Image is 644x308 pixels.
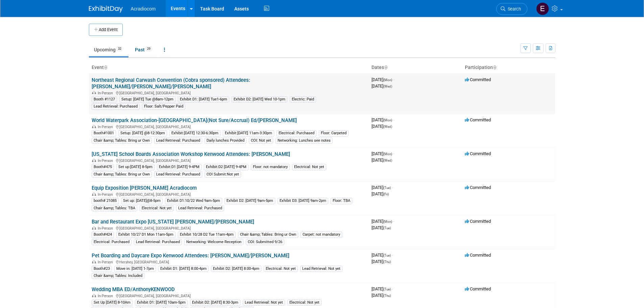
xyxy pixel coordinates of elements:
a: Pet Boarding and Daycare Expo Kenwood Attendees: [PERSON_NAME]/[PERSON_NAME] [92,253,289,259]
span: (Tue) [383,226,391,230]
img: ExhibitDay [89,6,123,13]
span: - [392,185,393,190]
div: Exhibit D1: [DATE] 8:00-4pm [158,266,209,272]
span: (Wed) [383,159,392,162]
div: Lead Retrieval: Purchased [134,239,182,245]
a: Sort by Event Name [104,65,107,70]
span: Committed [465,185,491,190]
span: (Wed) [383,125,392,128]
a: Sort by Start Date [384,65,387,70]
span: In-Person [98,125,115,129]
span: 29 [145,46,152,51]
div: Booth#475 [92,164,114,170]
div: COI Submit:Not yet [205,171,241,177]
span: - [393,219,394,224]
div: Booth#1001 [92,130,116,136]
span: In-Person [98,294,115,298]
div: Exhibit D2: [DATE] 8:00-4pm [211,266,261,272]
div: Lead Retrieval: Purchased [154,171,202,177]
a: Northeast Regional Carwash Convention (Cobra sponsored) Attendees: [PERSON_NAME]/[PERSON_NAME]/[P... [92,77,250,90]
span: [DATE] [372,286,393,291]
div: Exhibit:[DATE] 12:30-6:30pm [169,130,220,136]
span: Committed [465,286,491,291]
a: Past29 [130,43,158,56]
span: In-Person [98,159,115,163]
div: Lead Retrieval: Purchased [154,138,202,144]
span: Acradiocom [131,6,156,11]
span: (Tue) [383,254,391,257]
div: Set up:[DATE] 8-5pm [116,164,154,170]
a: Wedding MBA ED/AnthonyKENWOOD [92,286,175,292]
span: (Mon) [383,118,392,122]
span: [DATE] [372,185,393,190]
div: COI: Not yet [249,138,273,144]
span: In-Person [98,260,115,264]
img: In-Person Event [92,192,96,196]
img: In-Person Event [92,226,96,230]
div: Electrical: Not yet [264,266,298,272]
button: Add Event [89,24,123,36]
span: (Thu) [383,260,391,264]
div: Exhibit:D2 [DATE] 9-4PM [204,164,248,170]
th: Participation [462,62,555,73]
div: Electrical: Purchased [277,130,316,136]
div: Lead Retrieval: Not yet [300,266,342,272]
span: In-Person [98,91,115,95]
div: [GEOGRAPHIC_DATA], [GEOGRAPHIC_DATA] [92,191,366,197]
span: [DATE] [372,219,394,224]
div: Hershey, [GEOGRAPHIC_DATA] [92,259,366,264]
div: [GEOGRAPHIC_DATA], [GEOGRAPHIC_DATA] [92,293,366,298]
div: Chair &amp; Tables: TBA [92,205,137,211]
span: [DATE] [372,77,394,82]
span: [DATE] [372,259,391,264]
div: Daily lunches Provided [205,138,246,144]
div: Exhibit D1: [DATE] 10am-5pm [135,300,188,306]
div: Exhibit 10/27 D1 Mon 11am-5pm [116,232,175,238]
div: [GEOGRAPHIC_DATA], [GEOGRAPHIC_DATA] [92,124,366,129]
div: Exhibit D2: [DATE] 9am-5pm [224,198,275,204]
div: Set Up [DATE] 8-10Am [92,300,133,306]
div: Lead Retrieval: Purchased [176,205,224,211]
div: Booth #1127 [92,96,117,102]
img: In-Person Event [92,91,96,94]
div: Floor: not mandatory [251,164,290,170]
th: Event [89,62,369,73]
span: [DATE] [372,253,393,258]
div: Exhibit D2: [DATE] Wed 10-1pm [232,96,287,102]
span: - [393,77,394,82]
div: Carpet: not mandatory [301,232,342,238]
span: (Thu) [383,294,391,298]
span: [DATE] [372,158,392,163]
div: Electrical: Not yet [287,300,321,306]
div: Exhibit D2: [DATE] 8:30-3pm [190,300,240,306]
div: Chair &amp; Tables: Included [92,273,144,279]
span: [DATE] [372,117,394,122]
div: Exhibit 10/28 D2 Tue 11am-4pm [178,232,236,238]
div: Exhibit:[DATE] 11am-3:30pm [223,130,274,136]
div: Networking: Welcome Reception [184,239,243,245]
a: Search [496,3,527,15]
span: In-Person [98,226,115,231]
div: [GEOGRAPHIC_DATA], [GEOGRAPHIC_DATA] [92,158,366,163]
th: Dates [369,62,462,73]
img: In-Person Event [92,260,96,263]
span: (Mon) [383,78,392,82]
span: [DATE] [372,124,392,129]
span: Search [505,6,521,11]
div: [GEOGRAPHIC_DATA], [GEOGRAPHIC_DATA] [92,225,366,231]
div: Floor: TBA [331,198,352,204]
div: Floor: Salt/Pepper Paid [142,103,185,110]
img: In-Person Event [92,159,96,162]
span: (Mon) [383,220,392,223]
img: In-Person Event [92,294,96,297]
span: - [393,151,394,156]
div: COI: Submitted 9/26 [246,239,284,245]
span: (Mon) [383,152,392,156]
a: Upcoming32 [89,43,128,56]
a: World Waterpark Association-[GEOGRAPHIC_DATA](Not Sure/Accrual) Ed/[PERSON_NAME] [92,117,297,123]
div: booth# 21085 [92,198,119,204]
div: Lead Retrieval: Purchased [92,103,140,110]
div: Set up: [DATE]@8-5pm [121,198,163,204]
div: Networking: Lunches see notes [276,138,333,144]
span: In-Person [98,192,115,197]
